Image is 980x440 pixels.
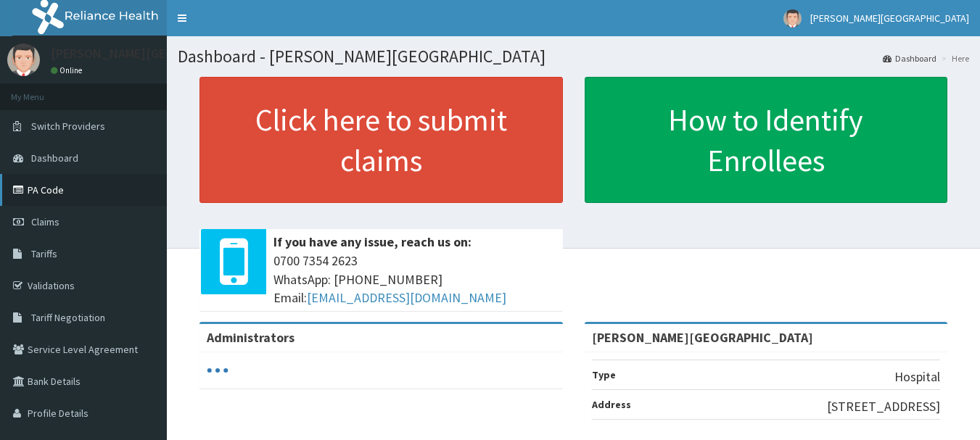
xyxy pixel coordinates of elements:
[307,289,506,306] a: [EMAIL_ADDRESS][DOMAIN_NAME]
[31,311,105,324] span: Tariff Negotiation
[273,233,472,250] b: If you have any issue, reach us on:
[592,329,813,346] strong: [PERSON_NAME][GEOGRAPHIC_DATA]
[199,77,563,203] a: Click here to submit claims
[207,360,228,381] svg: audio-loading
[51,65,86,75] a: Online
[7,43,40,76] img: User Image
[810,12,969,25] span: [PERSON_NAME][GEOGRAPHIC_DATA]
[207,329,295,346] b: Administrators
[938,52,969,65] li: Here
[31,120,105,133] span: Switch Providers
[585,77,948,203] a: How to Identify Enrollees
[592,398,631,411] b: Address
[783,9,802,28] img: User Image
[883,52,936,65] a: Dashboard
[894,368,940,386] p: Hospital
[51,47,265,60] p: [PERSON_NAME][GEOGRAPHIC_DATA]
[31,215,59,228] span: Claims
[178,47,969,66] h1: Dashboard - [PERSON_NAME][GEOGRAPHIC_DATA]
[273,252,556,307] span: 0700 7354 2623 WhatsApp: [PHONE_NUMBER] Email:
[592,368,616,381] b: Type
[31,247,57,260] span: Tariffs
[827,397,940,416] p: [STREET_ADDRESS]
[31,151,78,165] span: Dashboard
